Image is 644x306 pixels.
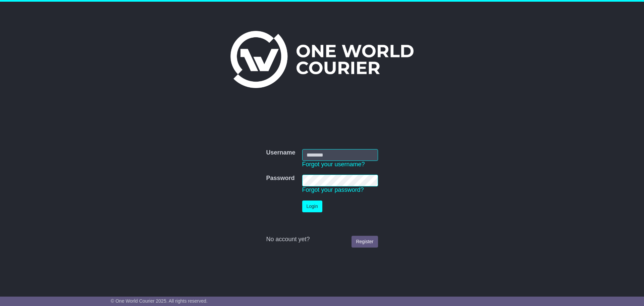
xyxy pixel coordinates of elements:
label: Username [266,149,295,157]
img: One World [230,31,414,88]
button: Login [302,201,322,212]
label: Password [266,175,294,182]
span: © One World Courier 2025. All rights reserved. [111,298,208,304]
a: Register [352,236,378,248]
div: No account yet? [266,236,378,243]
a: Forgot your username? [302,161,365,168]
a: Forgot your password? [302,186,364,193]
